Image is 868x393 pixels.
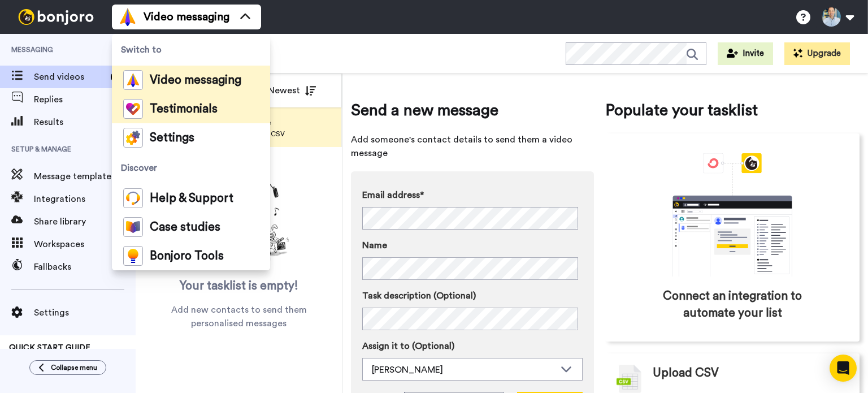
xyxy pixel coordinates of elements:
span: Message template [34,170,136,183]
span: Send videos [34,70,106,84]
span: Help & Support [150,193,233,204]
button: Upgrade [784,42,850,65]
a: Video messaging [112,66,270,94]
span: Bonjoro Tools [150,251,224,262]
a: Help & Support [112,184,270,213]
span: Replies [34,93,136,106]
a: Case studies [112,213,270,241]
span: Workspaces [34,237,136,251]
span: Settings [150,132,194,144]
div: Open Intercom Messenger [830,355,857,382]
span: Share library [34,215,136,228]
div: 4 [111,71,124,83]
span: Integrations [34,192,136,206]
img: settings-colored.svg [123,128,143,148]
label: Assign it to (Optional) [362,339,583,353]
span: Results [34,115,136,129]
span: Populate your tasklist [605,99,860,122]
img: vm-color.svg [123,70,143,90]
span: Discover [112,152,270,184]
span: Your tasklist is empty! [180,278,298,295]
button: Collapse menu [29,360,106,375]
img: help-and-support-colored.svg [123,188,143,208]
img: bj-logo-header-white.svg [14,9,98,25]
span: Add new contacts to send them personalised messages [153,303,325,330]
label: Email address* [362,188,583,202]
span: Testimonials [150,103,218,115]
span: Settings [34,306,136,319]
span: Video messaging [144,9,229,25]
img: tm-color.svg [123,99,143,119]
span: Case studies [150,222,220,233]
label: Task description (Optional) [362,289,583,303]
span: Switch to [112,34,270,66]
img: vm-color.svg [119,8,137,26]
a: Settings [112,123,270,152]
span: Collapse menu [51,363,97,372]
a: Testimonials [112,94,270,123]
button: Invite [718,42,773,65]
div: animation [648,153,817,277]
span: Send a new message [351,99,594,122]
span: Video messaging [150,75,241,86]
img: bj-tools-colored.svg [123,246,143,266]
span: Name [362,239,387,252]
span: Upload CSV [653,365,719,382]
img: csv-grey.png [617,365,641,393]
a: Bonjoro Tools [112,241,270,270]
div: [PERSON_NAME] [372,363,555,377]
span: Fallbacks [34,260,136,274]
span: QUICK START GUIDE [9,344,90,352]
span: Connect an integration to automate your list [653,288,811,322]
button: Newest [259,79,324,102]
span: Add someone's contact details to send them a video message [351,133,594,160]
img: case-study-colored.svg [123,217,143,237]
